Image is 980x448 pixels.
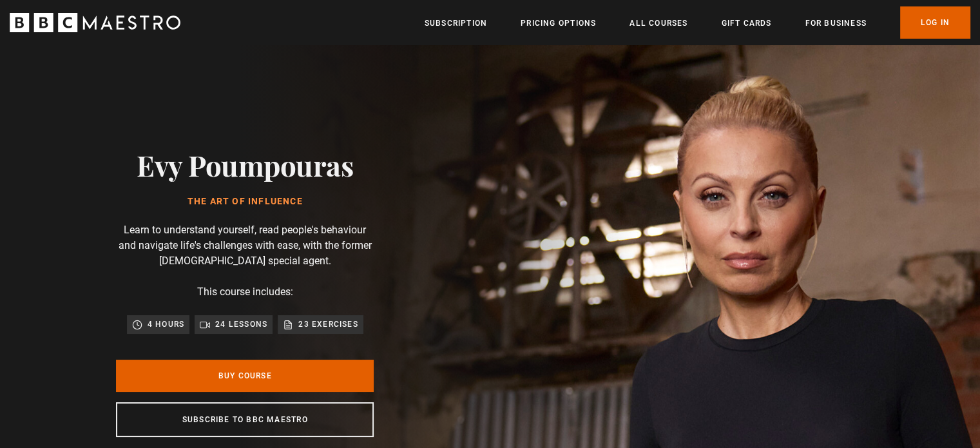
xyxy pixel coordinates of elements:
a: Buy Course [116,360,374,392]
a: Gift Cards [721,17,771,30]
a: All Courses [629,17,687,30]
p: 4 hours [148,318,184,331]
nav: Primary [425,6,970,39]
a: Log In [900,6,970,39]
a: Pricing Options [521,17,596,30]
h2: Evy Poumpouras [137,148,353,181]
a: Subscription [425,17,487,30]
p: Learn to understand yourself, read people's behaviour and navigate life's challenges with ease, w... [116,222,374,269]
p: 23 exercises [298,318,358,331]
svg: BBC Maestro [10,13,180,32]
a: For business [805,17,866,30]
p: This course includes: [197,284,293,300]
h1: The Art of Influence [137,197,353,207]
p: 24 lessons [215,318,267,331]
